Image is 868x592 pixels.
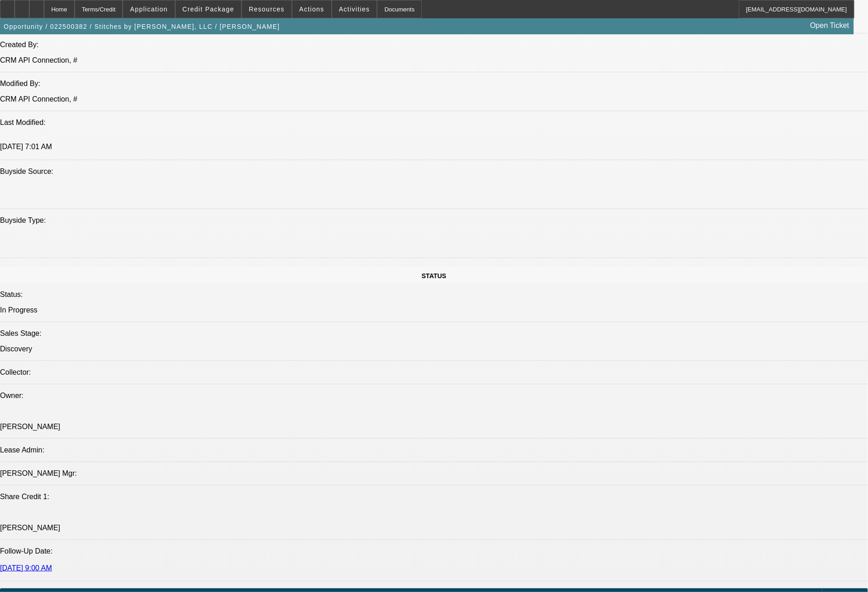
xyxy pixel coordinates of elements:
span: Activities [339,5,370,13]
button: Activities [332,0,377,18]
span: STATUS [422,272,447,280]
button: Resources [242,0,291,18]
span: Actions [299,5,324,13]
button: Application [123,0,174,18]
span: Resources [249,5,285,13]
a: Open Ticket [807,18,853,33]
span: Application [130,5,167,13]
span: Credit Package [183,5,234,13]
button: Actions [292,0,331,18]
button: Credit Package [176,0,241,18]
span: Opportunity / 022500382 / Stitches by [PERSON_NAME], LLC / [PERSON_NAME] [4,23,280,30]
